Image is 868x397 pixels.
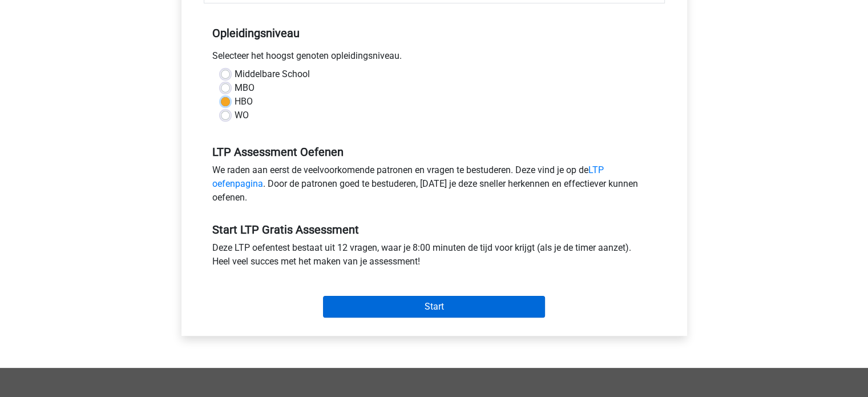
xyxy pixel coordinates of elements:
input: Start [323,296,545,318]
label: WO [235,109,249,122]
h5: Start LTP Gratis Assessment [212,223,656,236]
div: We raden aan eerst de veelvoorkomende patronen en vragen te bestuderen. Deze vind je op de . Door... [204,163,665,209]
h5: LTP Assessment Oefenen [212,145,656,159]
label: Middelbare School [235,67,310,81]
div: Deze LTP oefentest bestaat uit 12 vragen, waar je 8:00 minuten de tijd voor krijgt (als je de tim... [204,241,665,273]
div: Selecteer het hoogst genoten opleidingsniveau. [204,49,665,67]
h5: Opleidingsniveau [212,22,656,45]
label: MBO [235,81,255,95]
label: HBO [235,95,253,109]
